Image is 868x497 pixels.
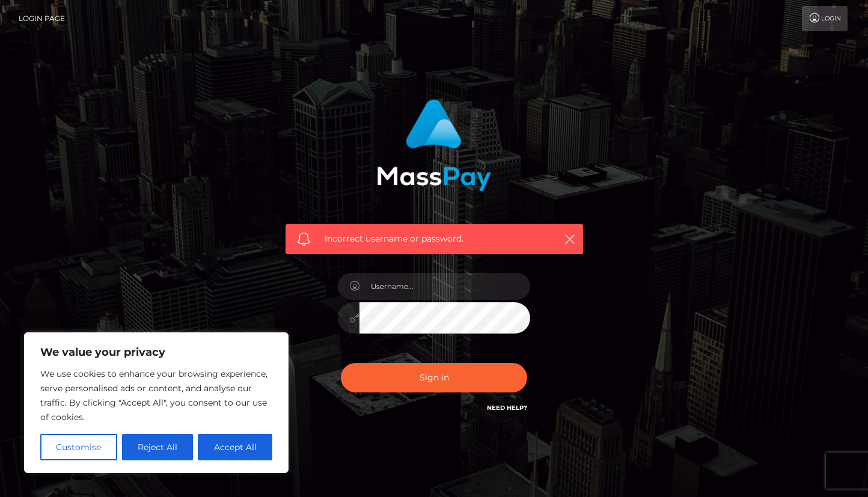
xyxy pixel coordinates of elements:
a: Login Page [19,6,65,31]
button: Customise [40,434,117,460]
button: Reject All [122,434,194,460]
button: Sign in [341,363,527,392]
p: We use cookies to enhance your browsing experience, serve personalised ads or content, and analys... [40,367,272,424]
a: Login [802,6,848,31]
input: Username... [359,273,530,300]
div: We value your privacy [24,332,289,473]
a: Need Help? [487,404,527,412]
p: We value your privacy [40,345,272,359]
button: Accept All [198,434,272,460]
span: Incorrect username or password. [325,233,544,245]
img: MassPay Login [377,99,491,191]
